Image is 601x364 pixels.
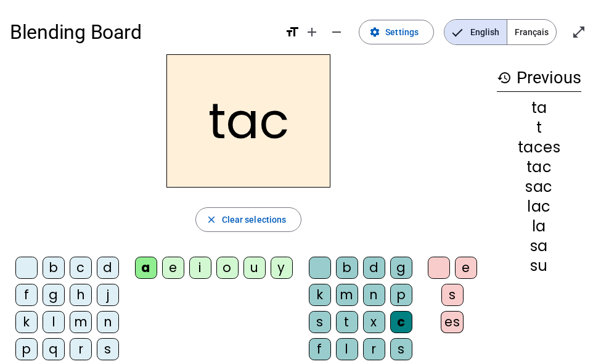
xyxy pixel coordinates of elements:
[571,25,586,39] mat-icon: open_in_full
[497,120,581,135] div: t
[10,12,275,52] h1: Blending Board
[189,257,211,279] div: i
[336,311,358,333] div: t
[43,338,65,360] div: q
[195,207,302,232] button: Clear selections
[507,20,556,44] span: Français
[497,160,581,175] div: tac
[566,20,591,44] button: Enter full screen
[70,284,92,306] div: h
[305,25,319,39] mat-icon: add
[70,338,92,360] div: r
[390,257,412,279] div: g
[363,338,385,360] div: r
[497,140,581,155] div: taces
[97,284,119,306] div: j
[363,257,385,279] div: d
[441,284,464,306] div: s
[70,257,92,279] div: c
[222,212,287,227] span: Clear selections
[444,20,507,44] span: English
[497,180,581,194] div: sac
[97,257,119,279] div: d
[363,284,385,306] div: n
[324,20,349,44] button: Decrease font size
[390,338,412,360] div: s
[166,54,330,188] h2: tac
[329,25,344,39] mat-icon: remove
[390,311,412,333] div: c
[497,259,581,273] div: su
[216,257,239,279] div: o
[369,27,380,38] mat-icon: settings
[309,284,331,306] div: k
[309,338,331,360] div: f
[497,199,581,214] div: lac
[309,311,331,333] div: s
[336,257,358,279] div: b
[497,219,581,234] div: la
[135,257,157,279] div: a
[359,20,434,44] button: Settings
[363,311,385,333] div: x
[336,284,358,306] div: m
[206,214,217,225] mat-icon: close
[43,257,65,279] div: b
[15,284,38,306] div: f
[336,338,358,360] div: l
[497,239,581,254] div: sa
[385,25,419,39] span: Settings
[497,64,581,92] h3: Previous
[162,257,184,279] div: e
[271,257,293,279] div: y
[285,25,300,39] mat-icon: format_size
[70,311,92,333] div: m
[97,311,119,333] div: n
[390,284,412,306] div: p
[444,19,557,45] mat-button-toggle-group: Language selection
[43,284,65,306] div: g
[15,338,38,360] div: p
[441,311,464,333] div: es
[455,257,477,279] div: e
[497,70,512,85] mat-icon: history
[243,257,266,279] div: u
[300,20,324,44] button: Increase font size
[97,338,119,360] div: s
[43,311,65,333] div: l
[15,311,38,333] div: k
[497,101,581,115] div: ta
